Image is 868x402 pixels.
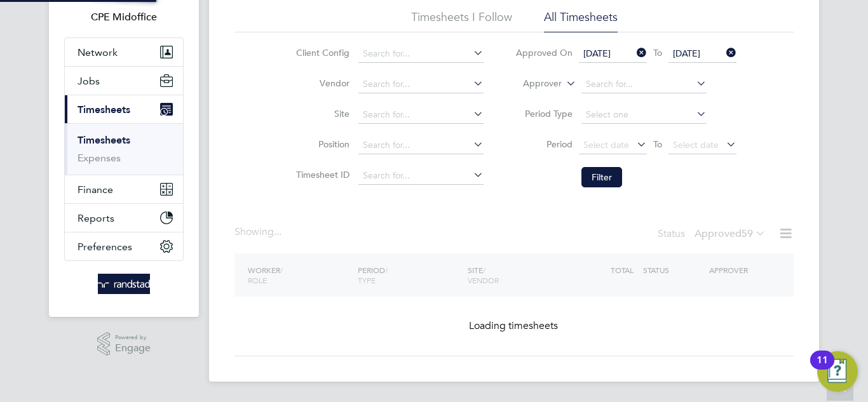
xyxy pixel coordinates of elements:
[358,137,484,154] input: Search for...
[65,67,183,95] button: Jobs
[65,232,183,260] button: Preferences
[292,47,349,58] label: Client Config
[65,175,183,203] button: Finance
[78,241,132,253] span: Preferences
[65,38,183,66] button: Network
[581,76,707,93] input: Search for...
[78,184,113,196] span: Finance
[65,95,183,123] button: Timesheets
[505,77,562,90] label: Approver
[78,75,100,87] span: Jobs
[97,332,151,356] a: Powered byEngage
[65,123,183,175] div: Timesheets
[742,227,753,240] span: 59
[292,77,349,89] label: Vendor
[695,227,766,240] label: Approved
[98,274,151,294] img: randstad-logo-retina.png
[544,10,618,32] li: All Timesheets
[817,360,828,377] div: 11
[358,167,484,185] input: Search for...
[583,139,629,151] span: Select date
[115,332,151,343] span: Powered by
[817,351,858,392] button: Open Resource Center, 11 new notifications
[78,46,118,58] span: Network
[358,106,484,124] input: Search for...
[658,225,768,243] div: Status
[78,104,130,116] span: Timesheets
[581,167,622,187] button: Filter
[515,108,573,119] label: Period Type
[78,212,114,224] span: Reports
[649,44,666,61] span: To
[673,139,719,151] span: Select date
[274,225,281,238] span: ...
[515,138,573,150] label: Period
[649,136,666,152] span: To
[292,108,349,119] label: Site
[581,106,707,124] input: Select one
[358,45,484,63] input: Search for...
[411,10,512,32] li: Timesheets I Follow
[64,10,184,25] span: CPE Midoffice
[78,152,121,164] a: Expenses
[292,138,349,150] label: Position
[64,274,184,294] a: Go to home page
[292,169,349,180] label: Timesheet ID
[234,225,284,239] div: Showing
[673,48,700,59] span: [DATE]
[358,76,484,93] input: Search for...
[65,204,183,232] button: Reports
[115,343,151,354] span: Engage
[583,48,611,59] span: [DATE]
[515,47,573,58] label: Approved On
[78,134,130,146] a: Timesheets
